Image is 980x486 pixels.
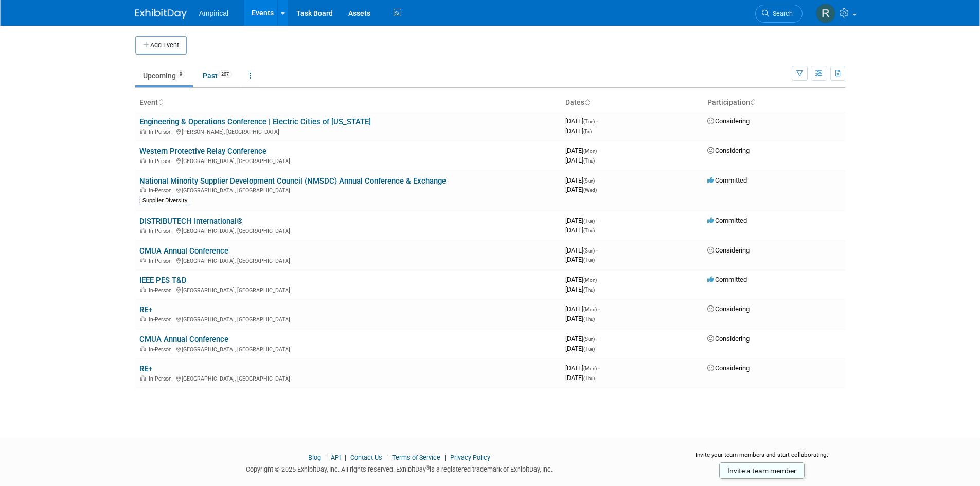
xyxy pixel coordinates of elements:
[596,335,598,343] span: -
[140,187,146,192] img: In-Person Event
[583,148,597,154] span: (Mon)
[565,176,598,184] span: [DATE]
[139,256,557,264] div: [GEOGRAPHIC_DATA], [GEOGRAPHIC_DATA]
[149,258,175,264] span: In-Person
[342,454,349,461] span: |
[139,226,557,235] div: [GEOGRAPHIC_DATA], [GEOGRAPHIC_DATA]
[139,196,190,205] div: Supplier Diversity
[565,147,600,154] span: [DATE]
[149,228,175,235] span: In-Person
[139,335,228,344] a: CMUA Annual Conference
[707,305,750,313] span: Considering
[565,305,600,313] span: [DATE]
[139,117,371,127] a: Engineering & Operations Conference | Electric Cities of [US_STATE]
[135,36,187,55] button: Add Event
[149,316,175,323] span: In-Person
[703,94,845,112] th: Participation
[583,336,595,342] span: (Sun)
[218,70,232,78] span: 207
[450,454,490,461] a: Privacy Policy
[565,374,595,382] span: [DATE]
[583,366,597,371] span: (Mon)
[176,70,185,78] span: 9
[598,147,600,154] span: -
[139,364,152,373] a: RE+
[149,158,175,165] span: In-Person
[565,335,598,343] span: [DATE]
[565,364,600,372] span: [DATE]
[565,285,595,293] span: [DATE]
[565,186,597,193] span: [DATE]
[139,156,557,165] div: [GEOGRAPHIC_DATA], [GEOGRAPHIC_DATA]
[583,228,595,233] span: (Thu)
[707,276,747,283] span: Committed
[598,276,600,283] span: -
[139,217,243,226] a: DISTRIBUTECH International®
[139,374,557,382] div: [GEOGRAPHIC_DATA], [GEOGRAPHIC_DATA]
[583,218,595,224] span: (Tue)
[719,462,805,479] a: Invite a team member
[139,176,446,186] a: National Minority Supplier Development Council (NMSDC) Annual Conference & Exchange
[139,315,557,323] div: [GEOGRAPHIC_DATA], [GEOGRAPHIC_DATA]
[565,156,595,164] span: [DATE]
[139,305,152,314] a: RE+
[139,186,557,194] div: [GEOGRAPHIC_DATA], [GEOGRAPHIC_DATA]
[392,454,440,461] a: Terms of Service
[598,305,600,313] span: -
[707,217,747,224] span: Committed
[565,226,595,234] span: [DATE]
[707,147,750,154] span: Considering
[583,307,597,312] span: (Mon)
[139,147,266,156] a: Western Protective Relay Conference
[583,119,595,124] span: (Tue)
[583,316,595,322] span: (Thu)
[707,246,750,254] span: Considering
[583,187,597,193] span: (Wed)
[139,276,187,285] a: IEEE PES T&D
[565,345,595,352] span: [DATE]
[561,94,703,112] th: Dates
[350,454,382,461] a: Contact Us
[140,287,146,292] img: In-Person Event
[140,258,146,263] img: In-Person Event
[149,375,175,382] span: In-Person
[583,158,595,164] span: (Thu)
[565,256,595,263] span: [DATE]
[135,462,664,474] div: Copyright © 2025 ExhibitDay, Inc. All rights reserved. ExhibitDay is a registered trademark of Ex...
[583,248,595,254] span: (Sun)
[140,316,146,321] img: In-Person Event
[199,9,229,17] span: Ampirical
[135,66,193,85] a: Upcoming9
[769,10,793,17] span: Search
[583,375,595,381] span: (Thu)
[565,117,598,125] span: [DATE]
[331,454,341,461] a: API
[583,129,592,134] span: (Fri)
[140,129,146,134] img: In-Person Event
[565,246,598,254] span: [DATE]
[442,454,449,461] span: |
[596,176,598,184] span: -
[583,257,595,263] span: (Tue)
[596,246,598,254] span: -
[596,217,598,224] span: -
[139,345,557,353] div: [GEOGRAPHIC_DATA], [GEOGRAPHIC_DATA]
[195,66,240,85] a: Past207
[149,129,175,135] span: In-Person
[139,285,557,294] div: [GEOGRAPHIC_DATA], [GEOGRAPHIC_DATA]
[583,178,595,184] span: (Sun)
[707,364,750,372] span: Considering
[565,276,600,283] span: [DATE]
[816,4,835,23] img: Ryan Zellner
[139,246,228,256] a: CMUA Annual Conference
[158,98,163,106] a: Sort by Event Name
[750,98,755,106] a: Sort by Participation Type
[583,277,597,283] span: (Mon)
[583,346,595,352] span: (Tue)
[149,287,175,294] span: In-Person
[384,454,390,461] span: |
[149,187,175,194] span: In-Person
[308,454,321,461] a: Blog
[139,127,557,135] div: [PERSON_NAME], [GEOGRAPHIC_DATA]
[755,5,803,23] a: Search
